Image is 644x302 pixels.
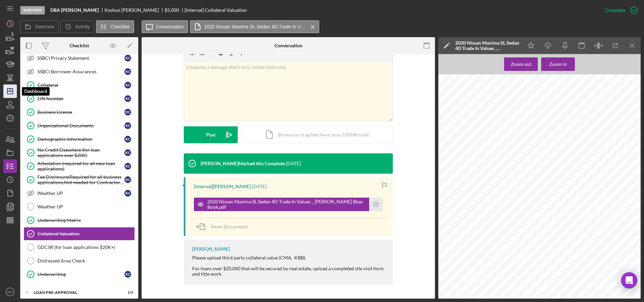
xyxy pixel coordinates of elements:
[24,78,135,92] a: CollateralKC
[190,20,319,33] button: 2020 Nissan Maxima SL Sedan 4D Trade In Values _ [PERSON_NAME] Blue Book.pdf
[603,86,631,89] span: *MORE OFFER INFORMATION
[513,236,523,240] span: 63130
[274,43,302,48] div: Conversation
[124,68,131,75] div: K C
[192,246,230,252] div: [PERSON_NAME]
[511,230,579,234] span: Get cash for your car or trade it in [DATE]
[546,78,576,80] span: FOR WELL-QUALIFIED LESSEES.
[544,80,578,82] span: 36 MONTHS, $3,239 INITIAL PAYMENT
[545,210,559,213] span: [DATE]
[124,136,131,143] div: K C
[184,7,247,13] div: [Internal] Collateral Valuation
[555,68,569,75] span: 339
[124,190,131,197] div: K C
[549,57,567,71] div: Zoom in
[96,20,134,33] button: Checklist
[3,285,17,299] button: MK
[459,236,473,240] span: Mileage:
[37,245,135,250] div: GDCSR (for loan applications $20K+)
[37,231,135,236] div: Collateral Valuation
[75,24,90,29] label: Activity
[252,184,267,189] time: 2025-09-23 14:00
[50,7,99,13] b: DBA [PERSON_NAME]
[24,268,135,281] a: UnderwritingKC
[37,174,124,185] div: Fee Disclosure(Required for all business applications,Not needed for Contractor loans)
[446,98,477,100] span: [URL][DOMAIN_NAME]…
[35,24,54,29] label: Overview
[37,272,124,277] div: Underwriting
[24,186,135,200] a: Weather UPKC
[194,218,255,235] button: Move Documents
[455,40,519,51] div: 2020 Nissan Maxima SL Sedan 4D Trade In Values _ [PERSON_NAME] Blue Book.pdf
[142,20,188,33] button: Conversation
[37,258,135,263] div: Distressed Area Check
[37,191,124,196] div: Weather UP
[507,205,566,209] span: Instant Cash Offer Advantages
[541,57,575,71] button: Zoom in
[124,271,131,278] div: K C
[105,7,165,13] div: Kyshun [PERSON_NAME]
[530,124,553,128] span: Trade-in Range
[607,78,626,82] span: FIND LOCAL
[124,149,131,156] div: K C
[621,272,637,288] div: Open Intercom Messenger
[24,105,135,119] a: Business LicenseKC
[37,218,135,223] div: Underwriting Matrix
[37,96,124,101] div: EIN Number
[124,109,131,116] div: K C
[207,199,366,210] div: 2020 Nissan Maxima SL Sedan 4D Trade In Values _ [PERSON_NAME] Blue Book.pdf
[531,134,553,138] span: Trade-in Value
[24,213,135,227] a: Underwriting Matrix
[544,82,578,84] span: EXCLUDES TAXES, TITLE AND LICENSE*
[461,85,463,87] span: ®
[24,200,135,213] a: Weather UP
[20,20,59,33] button: Overview
[24,173,135,186] a: Fee Disclosure(Required for all business applications,Not needed for Contractor loans)KC
[517,210,543,213] span: Value valid as of
[121,291,133,295] div: 2 / 2
[69,43,89,48] div: Checklist
[165,7,179,13] span: $5,000
[194,184,251,189] div: [Internal] [PERSON_NAME]
[201,161,285,166] div: [PERSON_NAME] Marked this Complete
[124,82,131,89] div: K C
[511,222,568,226] span: Redeem it at a Participating Dealer
[511,215,567,219] span: Get your Instant Cash Offer online
[37,161,124,172] div: Attestation (required for all new loan applications)
[37,109,124,115] div: Business License
[124,176,131,183] div: K C
[24,227,135,241] a: Collateral Valuation
[452,83,473,86] span: THE 2025 NISSAN
[24,65,135,78] a: SSBCI Borrower AssurancesKC
[124,55,131,61] div: K C
[459,221,512,225] span: Factors That Impact Value
[511,57,531,71] div: Zoom out
[609,82,624,85] span: DEALERS
[463,249,475,251] span: Condition
[37,69,124,74] div: SSBCI Borrower Assurances
[631,98,637,100] span: 1/10
[24,159,135,173] a: Attestation (required for all new loan applications)KC
[496,236,511,240] span: ZIP Code:
[124,122,131,129] div: K C
[605,3,625,17] div: Complete
[184,126,238,143] button: Post
[515,111,613,114] span: 2020 Nissan Maxima SL Sedan 4D Trade In Values | [PERSON_NAME] Blue Book
[504,57,538,71] button: Zoom out
[598,3,641,17] button: Complete
[124,95,131,102] div: K C
[24,51,135,65] a: SSBCI Privacy StatementKC
[452,86,461,89] span: ALTIMA
[124,163,131,170] div: K C
[525,88,558,90] span: *As shown 2025 Altima SL AWD trim with Premium Paint $369 per month lease.
[192,255,386,277] div: Please upload third party collateral value (CMA, KBB). For loans over $20,000 that will be secure...
[34,291,116,295] div: LOAN PRE-APPROVAL
[111,24,130,29] label: Checklist
[463,252,483,256] span: Very Good
[532,93,551,96] span: Advertisement
[37,82,124,88] div: Collateral
[24,241,135,254] a: GDCSR (for loan applications $20K+)
[286,161,301,166] time: 2025-09-23 14:00
[549,75,573,78] span: PER MONTH LEASE*
[24,132,135,146] a: Demographic InformationKC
